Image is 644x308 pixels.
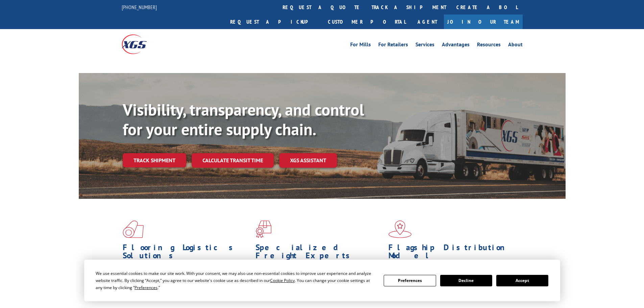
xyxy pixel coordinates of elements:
[270,278,295,283] span: Cookie Policy
[123,99,364,140] b: Visibility, transparency, and control for your entire supply chain.
[192,153,274,168] a: Calculate transit time
[96,270,376,291] div: We use essential cookies to make our site work. With your consent, we may also use non-essential ...
[256,220,271,238] img: xgs-icon-focused-on-flooring-red
[323,15,411,29] a: Customer Portal
[496,275,548,286] button: Accept
[388,220,412,238] img: xgs-icon-flagship-distribution-model-red
[123,220,144,238] img: xgs-icon-total-supply-chain-intelligence-red
[123,243,251,263] h1: Flooring Logistics Solutions
[384,275,436,286] button: Preferences
[477,42,501,49] a: Resources
[415,42,434,49] a: Services
[135,285,158,290] span: Preferences
[388,243,516,263] h1: Flagship Distribution Model
[350,42,371,49] a: For Mills
[508,42,523,49] a: About
[122,4,157,10] a: [PHONE_NUMBER]
[279,153,337,168] a: XGS ASSISTANT
[378,42,408,49] a: For Retailers
[225,15,323,29] a: Request a pickup
[123,153,186,167] a: Track shipment
[84,260,560,301] div: Cookie Consent Prompt
[256,243,383,263] h1: Specialized Freight Experts
[442,42,470,49] a: Advantages
[444,15,523,29] a: Join Our Team
[440,275,492,286] button: Decline
[411,15,444,29] a: Agent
